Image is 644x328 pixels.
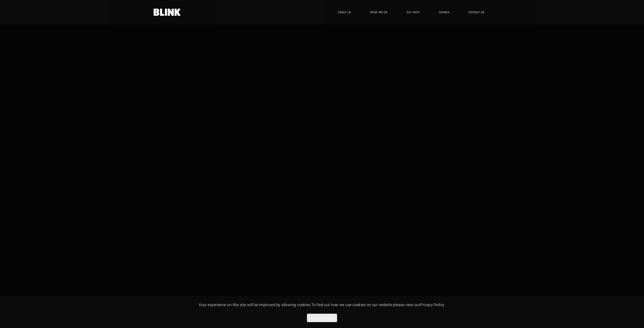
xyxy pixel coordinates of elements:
span: What We Do [370,10,388,15]
span: Careers [439,10,450,15]
span: Your experience on this site will be improved by allowing cookies. To find out how we use cookies... [199,302,445,307]
a: Home [154,9,181,16]
button: Allow cookies [307,314,337,322]
a: Privacy Policy [420,302,444,307]
a: What We Do [364,6,394,19]
a: Our Work [400,6,426,19]
a: About Us [332,6,357,19]
span: About Us [338,10,351,15]
a: Careers [432,6,456,19]
a: Contact Us [462,6,491,19]
span: Contact Us [469,10,484,15]
span: Our Work [406,10,420,15]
